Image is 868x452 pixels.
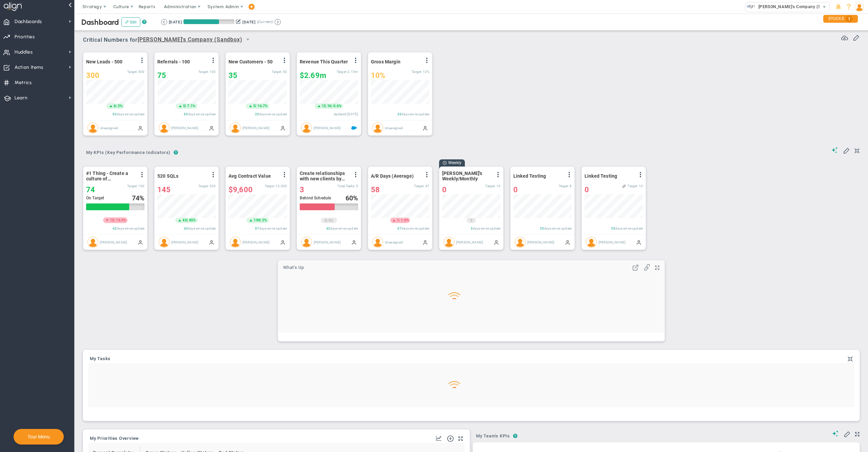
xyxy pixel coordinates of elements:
[90,356,111,362] a: My Tasks
[300,185,304,194] span: 3
[314,240,341,244] span: [PERSON_NAME]
[15,76,32,90] span: Metrics
[471,227,473,230] span: 3
[412,70,422,74] span: Target:
[414,184,424,188] span: Target:
[544,227,572,230] span: days since update
[333,104,341,108] span: 0.6%
[326,227,330,230] span: 42
[356,184,358,188] span: 5
[628,184,638,188] span: Target:
[598,240,626,244] span: [PERSON_NAME]
[334,112,358,116] span: Updated [DATE]
[331,104,332,108] span: |
[87,122,98,133] img: Unassigned
[397,218,399,223] span: 1
[230,237,241,248] img: Katie Williams
[230,122,241,133] img: Miguel Cabrera
[301,237,312,248] img: James Miller
[82,4,102,9] span: Strategy
[262,218,267,222] span: 2%
[117,227,144,230] span: days since update
[346,194,358,202] div: %
[846,16,853,22] span: 1
[118,104,122,108] span: 2%
[636,239,642,245] span: Manually Updated
[346,194,353,202] span: 60
[623,184,626,188] span: Linked to <span class='icon ico-daily-huddle-feather' style='margin-right: 5px;'></span>All Hands...
[159,122,170,133] img: Katie Williams
[324,218,327,223] span: 0
[184,227,188,230] span: 43
[585,185,589,194] span: 0
[229,71,237,80] span: 35
[329,218,333,223] span: 0%
[83,147,174,158] span: My KPIs (Key Performance Indicators)
[208,4,239,9] span: System Admin
[81,18,119,27] span: Dashboard
[90,436,139,441] span: My Priorities Overview
[559,184,569,188] span: Target:
[371,173,414,179] span: A/R Days (Average)
[161,19,167,25] button: Go to previous period
[113,4,129,9] span: Culture
[820,2,829,12] span: select
[473,431,513,441] span: My Team's KPIs
[385,126,403,130] span: Unassigned
[127,70,137,74] span: Target:
[841,34,848,40] span: Refresh Data
[570,184,572,188] span: 8
[157,71,166,80] span: 75
[300,171,349,181] span: Create relationships with new clients by attending 5 Networking Sessions
[210,184,216,188] span: 520
[116,218,126,222] span: 16.9%
[113,112,117,116] span: 63
[86,71,99,80] span: 300
[242,19,255,25] div: [DATE]
[132,194,139,202] span: 74
[15,91,27,105] span: Learn
[470,218,472,223] span: 0
[15,60,43,75] span: Action Items
[832,430,839,437] span: Suggestions (AI Feature)
[253,103,255,109] span: 5
[257,19,273,25] span: (Current)
[371,71,385,80] span: 10%
[259,112,287,116] span: days since update
[565,239,570,245] span: Manually Updated
[185,104,186,108] span: |
[456,240,483,244] span: [PERSON_NAME]
[300,59,348,64] span: Revenue This Quarter
[169,19,182,25] div: [DATE]
[254,218,260,223] span: 190
[337,184,355,188] span: Total Tasks:
[90,436,139,441] button: My Priorities Overview
[114,218,115,222] span: |
[209,239,214,245] span: Manually Updated
[100,240,127,244] span: [PERSON_NAME]
[210,70,216,74] span: 100
[314,126,341,130] span: [PERSON_NAME]
[229,59,273,64] span: New Customers - 50
[100,126,118,130] span: Unassigned
[351,125,357,131] span: Salesforce Enabled<br ></span>Sandbox: Quarterly Revenue
[385,240,403,244] span: Unassigned
[372,237,383,248] img: Unassigned
[83,147,174,159] button: My KPIs (Key Performance Indicators)
[198,70,209,74] span: Target:
[280,239,285,245] span: Manually Updated
[853,34,860,41] span: Edit or Add Critical Numbers
[86,196,104,200] span: On Target
[401,227,429,230] span: days since update
[171,240,198,244] span: [PERSON_NAME]
[121,17,140,27] button: Edit
[348,70,358,74] span: 2,154,350
[301,122,312,133] img: Tom Johnson
[855,2,864,12] img: 48978.Person.photo
[260,218,261,222] span: |
[138,36,242,44] span: [PERSON_NAME]'s Company (Sandbox)
[496,184,500,188] span: 10
[300,196,331,200] span: Behind Schedule
[117,112,144,116] span: days since update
